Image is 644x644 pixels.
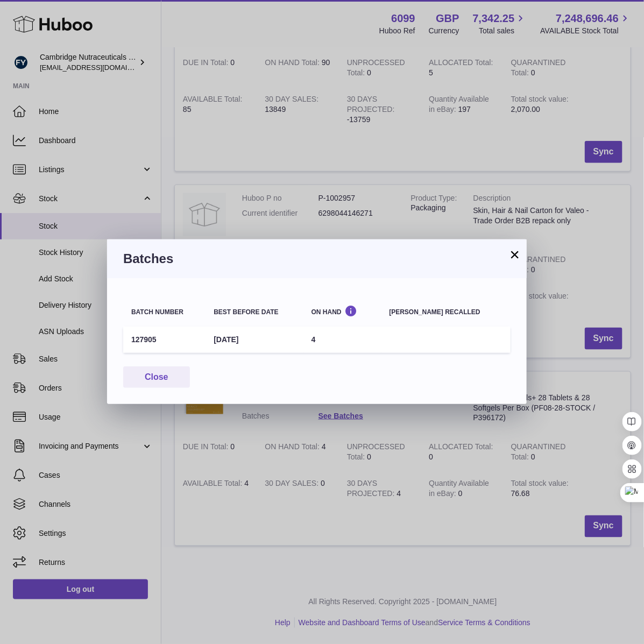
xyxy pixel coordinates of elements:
[131,309,197,316] div: Batch number
[206,327,303,353] td: [DATE]
[312,305,373,315] div: On Hand
[303,327,381,353] td: 4
[123,366,190,388] button: Close
[508,248,521,261] button: ×
[390,309,503,316] div: [PERSON_NAME] recalled
[123,327,206,353] td: 127905
[214,309,295,316] div: Best before date
[123,250,511,267] h3: Batches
